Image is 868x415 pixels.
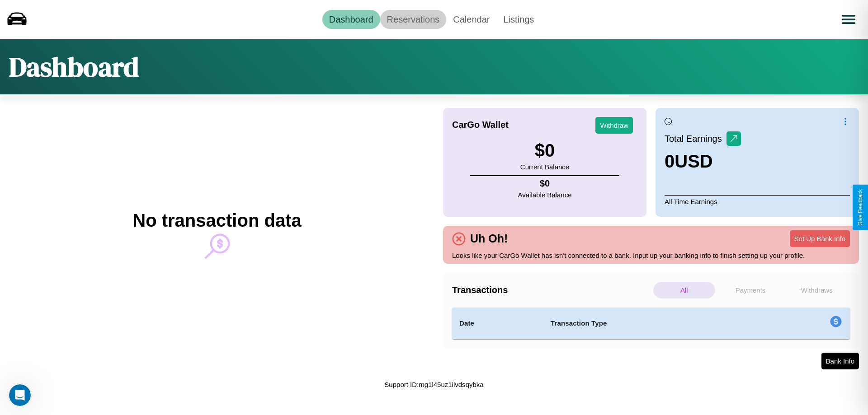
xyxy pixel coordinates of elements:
a: Calendar [446,10,496,29]
h1: Dashboard [9,48,139,85]
button: Set Up Bank Info [790,230,850,247]
p: Total Earnings [665,131,726,147]
p: Payments [720,282,782,298]
a: Dashboard [322,10,380,29]
h4: Uh Oh! [466,232,512,245]
p: Looks like your CarGo Wallet has isn't connected to a bank. Input up your banking info to finish ... [452,249,850,261]
a: Reservations [380,10,447,29]
a: Listings [496,10,541,29]
h4: Date [459,318,536,329]
h2: No transaction data [132,210,301,231]
button: Open menu [836,7,861,32]
h4: $ 0 [518,178,572,189]
h4: Transactions [452,285,651,295]
p: Withdraws [786,282,848,298]
p: Support ID: mg1l45uz1iivdsqybka [384,378,483,391]
div: Give Feedback [857,189,863,226]
p: Available Balance [518,189,572,201]
p: All [653,282,715,298]
h3: 0 USD [665,151,741,172]
p: All Time Earnings [665,195,850,208]
button: Withdraw [595,117,633,134]
h4: CarGo Wallet [452,120,509,130]
h3: $ 0 [520,140,569,161]
h4: Transaction Type [551,318,756,329]
table: simple table [452,308,850,339]
iframe: Intercom live chat [9,384,31,406]
p: Current Balance [520,161,569,173]
button: Bank Info [821,353,859,369]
